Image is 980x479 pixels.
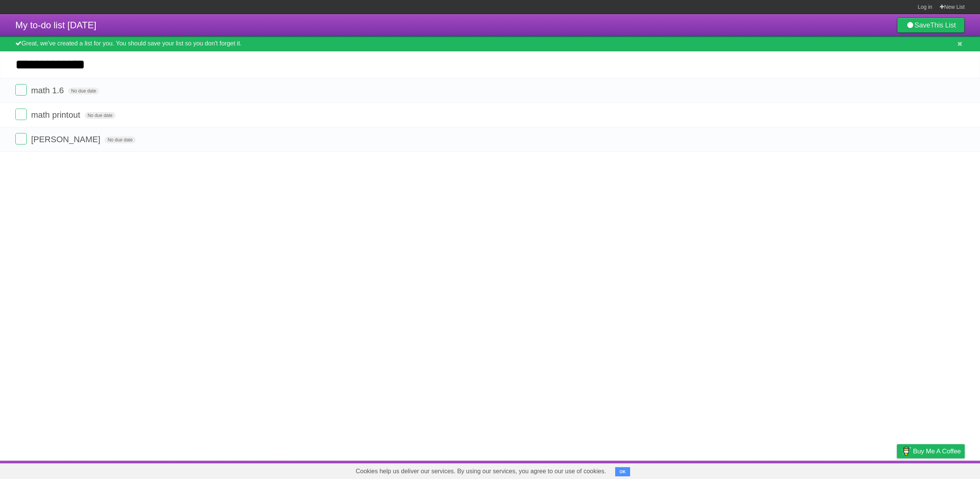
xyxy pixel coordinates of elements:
[31,110,82,120] span: math printout
[916,463,965,477] a: Suggest a feature
[15,20,96,30] span: My to-do list [DATE]
[68,88,99,94] span: No due date
[348,464,614,479] span: Cookies help us deliver our services. By using our services, you agree to our use of cookies.
[31,86,66,95] span: math 1.6
[31,135,102,144] span: [PERSON_NAME]
[15,133,27,145] label: Done
[887,463,907,477] a: Privacy
[85,112,116,119] span: No due date
[897,18,965,33] a: SaveThis List
[795,463,811,477] a: About
[615,467,630,476] button: OK
[913,445,961,458] span: Buy me a coffee
[820,463,851,477] a: Developers
[15,84,27,96] label: Done
[861,463,878,477] a: Terms
[930,21,956,29] b: This List
[105,136,136,143] span: No due date
[897,444,965,458] a: Buy me a coffee
[15,109,27,120] label: Done
[901,445,911,458] img: Buy me a coffee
